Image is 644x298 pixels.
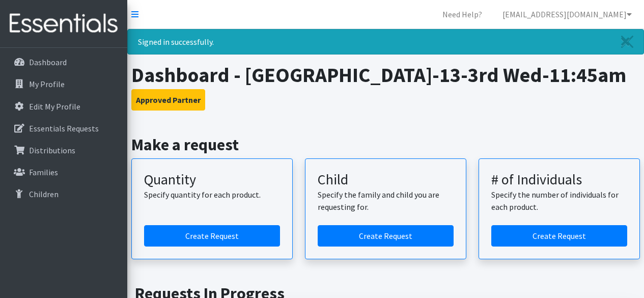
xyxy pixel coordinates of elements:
[491,225,627,247] a: Create a request by number of individuals
[144,171,280,188] h3: Quantity
[29,79,65,89] p: My Profile
[4,162,123,182] a: Families
[4,184,123,204] a: Children
[4,96,123,117] a: Edit My Profile
[494,4,640,24] a: [EMAIL_ADDRESS][DOMAIN_NAME]
[318,225,454,247] a: Create a request for a child or family
[4,118,123,139] a: Essentials Requests
[144,188,280,201] p: Specify quantity for each product.
[127,29,644,55] div: Signed in successfully.
[131,63,640,87] h1: Dashboard - [GEOGRAPHIC_DATA]-13-3rd Wed-11:45am
[611,30,643,54] a: Close
[29,189,59,199] p: Children
[29,167,58,177] p: Families
[4,52,123,72] a: Dashboard
[144,225,280,247] a: Create a request by quantity
[318,171,454,188] h3: Child
[434,4,490,24] a: Need Help?
[29,145,75,155] p: Distributions
[318,188,454,213] p: Specify the family and child you are requesting for.
[29,57,67,67] p: Dashboard
[131,89,205,111] button: Approved Partner
[4,7,123,41] img: HumanEssentials
[491,171,627,188] h3: # of Individuals
[131,135,640,154] h2: Make a request
[4,74,123,94] a: My Profile
[491,188,627,213] p: Specify the number of individuals for each product.
[29,101,80,112] p: Edit My Profile
[29,123,99,133] p: Essentials Requests
[4,140,123,160] a: Distributions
